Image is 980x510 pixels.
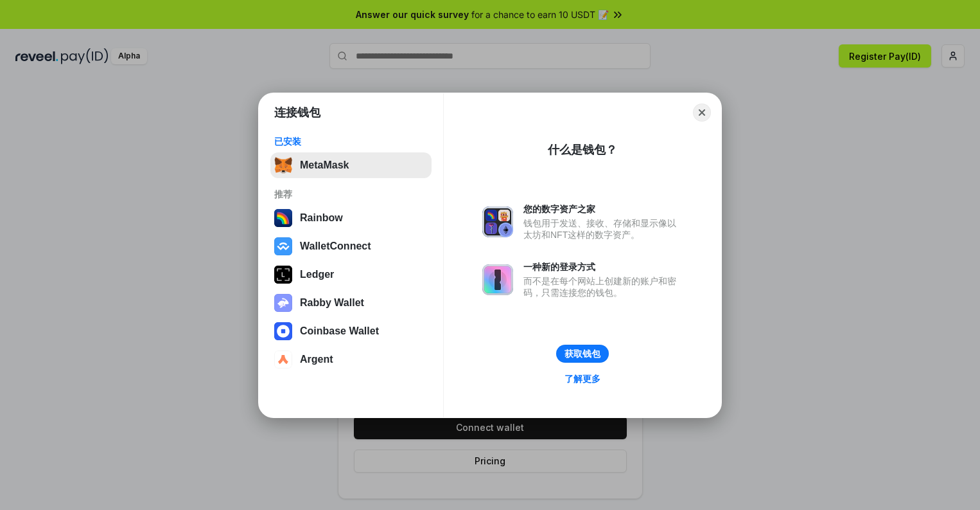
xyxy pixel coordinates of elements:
div: 什么是钱包？ [548,142,617,158]
img: svg+xml,%3Csvg%20xmlns%3D%22http%3A%2F%2Fwww.w3.org%2F2000%2Fsvg%22%20fill%3D%22none%22%20viewBox... [482,206,513,237]
button: Rabby Wallet [270,290,432,316]
div: MetaMask [300,159,349,171]
img: svg+xml,%3Csvg%20fill%3D%22none%22%20height%3D%2233%22%20viewBox%3D%220%200%2035%2033%22%20width%... [274,156,292,174]
div: Ledger [300,269,334,280]
a: 了解更多 [557,370,608,387]
button: Coinbase Wallet [270,318,432,344]
img: svg+xml,%3Csvg%20width%3D%2228%22%20height%3D%2228%22%20viewBox%3D%220%200%2028%2028%22%20fill%3D... [274,322,292,340]
div: 一种新的登录方式 [523,261,683,273]
img: svg+xml,%3Csvg%20width%3D%2228%22%20height%3D%2228%22%20viewBox%3D%220%200%2028%2028%22%20fill%3D... [274,237,292,255]
button: MetaMask [270,152,432,178]
img: svg+xml,%3Csvg%20xmlns%3D%22http%3A%2F%2Fwww.w3.org%2F2000%2Fsvg%22%20width%3D%2228%22%20height%3... [274,266,292,284]
div: Argent [300,354,333,365]
div: Rainbow [300,212,343,224]
button: Close [693,104,711,122]
img: svg+xml,%3Csvg%20width%3D%22120%22%20height%3D%22120%22%20viewBox%3D%220%200%20120%20120%22%20fil... [274,209,292,227]
div: 钱包用于发送、接收、存储和显示像以太坊和NFT这样的数字资产。 [523,217,683,241]
div: WalletConnect [300,241,371,252]
div: 已安装 [274,136,428,147]
div: 推荐 [274,188,428,200]
div: Coinbase Wallet [300,325,379,337]
img: svg+xml,%3Csvg%20width%3D%2228%22%20height%3D%2228%22%20viewBox%3D%220%200%2028%2028%22%20fill%3D... [274,351,292,369]
button: Argent [270,347,432,372]
img: svg+xml,%3Csvg%20xmlns%3D%22http%3A%2F%2Fwww.w3.org%2F2000%2Fsvg%22%20fill%3D%22none%22%20viewBox... [274,294,292,312]
div: 获取钱包 [564,348,600,360]
div: 了解更多 [564,373,600,385]
div: Rabby Wallet [300,297,364,309]
img: svg+xml,%3Csvg%20xmlns%3D%22http%3A%2F%2Fwww.w3.org%2F2000%2Fsvg%22%20fill%3D%22none%22%20viewBox... [482,264,513,295]
button: Ledger [270,262,432,287]
button: Rainbow [270,205,432,231]
button: 获取钱包 [556,345,609,363]
div: 您的数字资产之家 [523,203,683,215]
h1: 连接钱包 [274,105,320,120]
div: 而不是在每个网站上创建新的账户和密码，只需连接您的钱包。 [523,275,683,298]
button: WalletConnect [270,233,432,259]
